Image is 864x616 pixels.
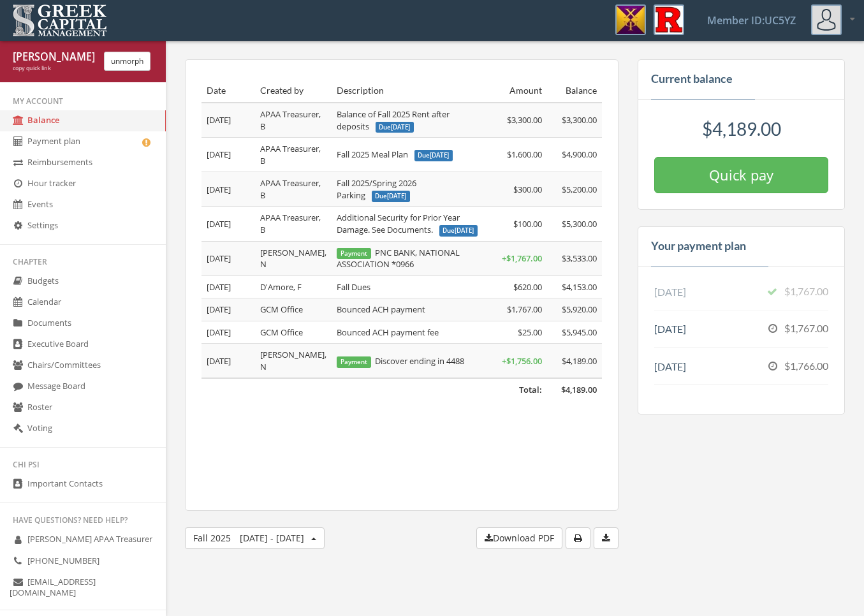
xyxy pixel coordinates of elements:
[784,322,828,334] span: $1,767.00
[562,326,597,338] span: $5,945.00
[260,212,321,235] span: APAA Treasurer, B
[562,149,597,160] span: $4,900.00
[391,123,410,131] span: [DATE]
[260,247,326,270] span: [PERSON_NAME], N
[27,533,152,545] span: [PERSON_NAME] APAA Treasurer
[201,138,255,172] td: [DATE]
[337,281,370,293] span: Fall Dues
[562,218,597,230] span: $5,300.00
[562,304,597,315] span: $5,920.00
[13,50,94,64] div: [PERSON_NAME] [PERSON_NAME]
[507,114,542,126] span: $3,300.00
[337,326,439,338] span: Bounced ACH payment fee
[513,184,542,195] span: $300.00
[201,378,547,401] td: Total:
[651,73,733,86] h4: Current balance
[260,349,326,372] span: [PERSON_NAME], N
[654,361,828,372] h6: [DATE]
[387,192,406,200] span: [DATE]
[201,275,255,298] td: [DATE]
[260,84,326,97] div: Created by
[337,84,487,97] div: Description
[562,281,597,293] span: $4,153.00
[651,240,746,253] h4: Your payment plan
[337,248,371,260] span: Payment
[552,84,597,97] div: Balance
[414,150,453,161] span: Due
[260,177,321,201] span: APAA Treasurer, B
[562,355,597,367] span: $4,189.00
[337,149,453,160] span: Fall 2025 Meal Plan
[201,321,255,344] td: [DATE]
[260,143,321,166] span: APAA Treasurer, B
[201,172,255,207] td: [DATE]
[439,225,478,237] span: Due
[702,118,781,140] span: $4,189.00
[260,304,303,315] span: GCM Office
[376,122,414,133] span: Due
[513,281,542,293] span: $620.00
[201,298,255,321] td: [DATE]
[193,532,304,544] span: Fall 2025
[104,52,150,71] button: unmorph
[784,285,828,297] span: $1,767.00
[372,191,411,202] span: Due
[260,108,321,132] span: APAA Treasurer, B
[337,355,464,367] span: Discover ending in 4488
[476,527,562,549] button: Download PDF
[497,84,542,97] div: Amount
[654,286,828,298] h6: [DATE]
[185,527,325,549] button: Fall 2025[DATE] - [DATE]
[561,384,597,395] span: $4,189.00
[502,253,542,264] span: + $1,767.00
[654,157,828,193] button: Quick pay
[337,212,478,235] span: Additional Security for Prior Year Damage. See Documents.
[784,360,828,372] span: $1,766.00
[692,1,811,40] a: Member ID: UC5YZ
[260,326,303,338] span: GCM Office
[201,344,255,379] td: [DATE]
[201,207,255,241] td: [DATE]
[507,304,542,315] span: $1,767.00
[507,149,542,160] span: $1,600.00
[240,532,304,544] span: [DATE] - [DATE]
[562,184,597,195] span: $5,200.00
[337,247,460,270] span: PNC BANK, NATIONAL ASSOCIATION *0966
[502,355,542,367] span: + $1,756.00
[337,304,425,315] span: Bounced ACH payment
[562,114,597,126] span: $3,300.00
[260,281,302,293] span: D'Amore, F
[518,326,542,338] span: $25.00
[201,241,255,275] td: [DATE]
[13,64,94,73] div: copy quick link
[513,218,542,230] span: $100.00
[201,103,255,138] td: [DATE]
[337,356,371,368] span: Payment
[337,108,450,132] span: Balance of Fall 2025 Rent after deposits
[337,177,416,201] span: Fall 2025/Spring 2026 Parking
[562,253,597,264] span: $3,533.00
[207,84,250,97] div: Date
[430,151,449,159] span: [DATE]
[654,323,828,335] h6: [DATE]
[455,226,474,235] span: [DATE]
